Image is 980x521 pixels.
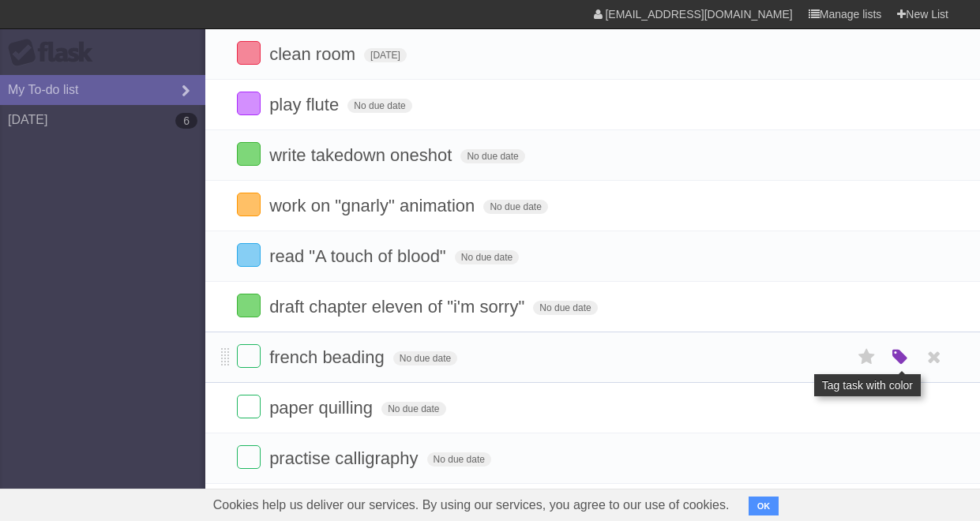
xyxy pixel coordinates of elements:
[269,196,479,216] span: work on "gnarly" animation
[381,402,445,416] span: No due date
[269,398,377,418] span: paper quilling
[347,99,411,113] span: No due date
[237,41,261,65] label: Done
[237,243,261,267] label: Done
[269,246,450,266] span: read "A touch of blood"
[237,193,261,216] label: Done
[483,200,547,214] span: No due date
[237,142,261,166] label: Done
[175,113,197,129] b: 6
[269,347,389,367] span: french beading
[237,344,261,368] label: Done
[269,297,528,317] span: draft chapter eleven of "i'm sorry"
[460,149,524,163] span: No due date
[197,489,745,521] span: Cookies help us deliver our services. By using our services, you agree to our use of cookies.
[237,92,261,115] label: Done
[749,497,779,515] button: OK
[269,448,422,468] span: practise calligraphy
[237,445,261,469] label: Done
[393,351,457,365] span: No due date
[269,145,456,165] span: write takedown oneshot
[237,294,261,317] label: Done
[269,44,359,64] span: clean room
[852,344,882,370] label: Star task
[364,48,407,62] span: [DATE]
[427,452,491,467] span: No due date
[533,301,597,315] span: No due date
[455,250,519,264] span: No due date
[237,395,261,418] label: Done
[8,39,103,67] div: Flask
[269,95,343,114] span: play flute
